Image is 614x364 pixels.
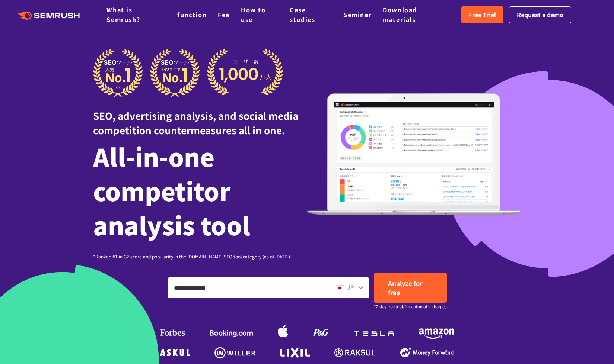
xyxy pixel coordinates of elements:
a: Fee [218,10,230,19]
font: competitor analysis tool [93,173,250,242]
font: Free Trial [469,10,496,19]
a: Free Trial [461,6,503,23]
font: SEO, advertising analysis, and social media competition countermeasures all in one. [93,109,298,137]
a: Request a demo [509,6,571,23]
input: Enter a domain, keyword or URL [168,278,329,298]
font: Request a demo [517,10,563,19]
a: Analyze for free [374,273,447,303]
font: JP [347,283,354,291]
a: function [177,10,207,19]
a: Case studies [290,5,315,24]
font: *7-day free trial. No automatic charges. [374,303,448,309]
font: Analyze for free [388,278,423,297]
a: Seminar [343,10,372,19]
font: All-in-one [93,138,214,174]
a: Download materials [383,5,417,24]
font: *Ranked #1 in G2 score and popularity in the [DOMAIN_NAME] SEO tool category (as of [DATE]) [93,253,290,260]
a: How to use [241,5,266,24]
a: What is Semrush? [106,5,140,24]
